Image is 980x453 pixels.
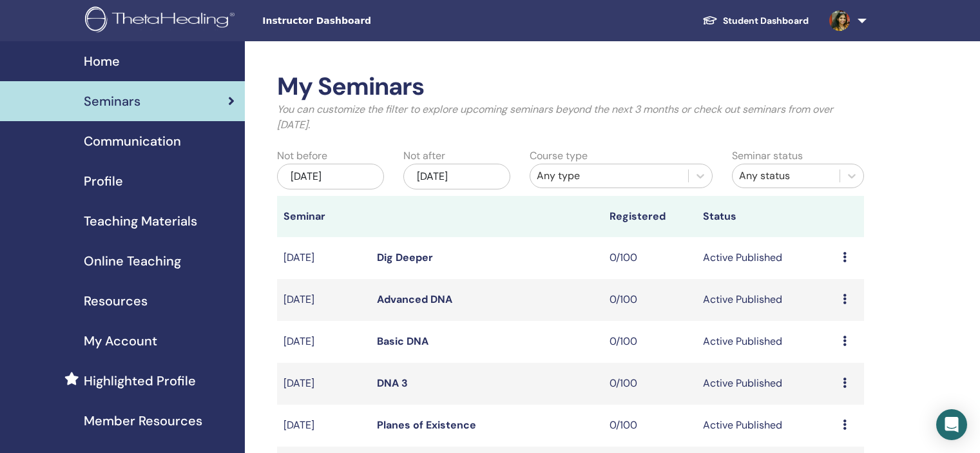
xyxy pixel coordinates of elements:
a: DNA 3 [377,376,408,390]
div: [DATE] [277,164,384,189]
td: [DATE] [277,237,370,279]
span: My Account [84,331,157,351]
span: Seminars [84,92,140,111]
td: [DATE] [277,363,370,405]
td: 0/100 [603,363,697,405]
th: Status [697,196,836,237]
label: Course type [530,148,588,164]
img: logo.png [85,6,239,35]
img: default.jpg [829,10,850,31]
td: 0/100 [603,321,697,363]
span: Highlighted Profile [84,371,196,390]
div: [DATE] [403,164,510,189]
span: Member Resources [84,411,202,430]
td: [DATE] [277,279,370,321]
span: Online Teaching [84,251,181,271]
td: Active Published [697,363,836,405]
td: Active Published [697,237,836,279]
div: Open Intercom Messenger [936,409,967,440]
td: 0/100 [603,237,697,279]
span: Communication [84,131,181,151]
label: Not after [403,148,445,164]
span: Home [84,52,120,71]
th: Seminar [277,196,370,237]
label: Not before [277,148,327,164]
div: Any type [537,168,682,184]
a: Planes of Existence [377,418,476,432]
td: 0/100 [603,405,697,447]
label: Seminar status [732,148,803,164]
a: Advanced DNA [377,293,452,306]
span: Teaching Materials [84,211,197,231]
td: 0/100 [603,279,697,321]
a: Basic DNA [377,334,428,348]
h2: My Seminars [277,72,864,102]
a: Student Dashboard [692,9,819,33]
p: You can customize the filter to explore upcoming seminars beyond the next 3 months or check out s... [277,102,864,133]
a: Dig Deeper [377,251,433,264]
td: [DATE] [277,405,370,447]
span: Instructor Dashboard [262,14,456,28]
div: Any status [739,168,833,184]
td: Active Published [697,321,836,363]
th: Registered [603,196,697,237]
td: [DATE] [277,321,370,363]
span: Resources [84,291,148,311]
td: Active Published [697,279,836,321]
td: Active Published [697,405,836,447]
span: Profile [84,171,123,191]
img: graduation-cap-white.svg [702,15,718,26]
